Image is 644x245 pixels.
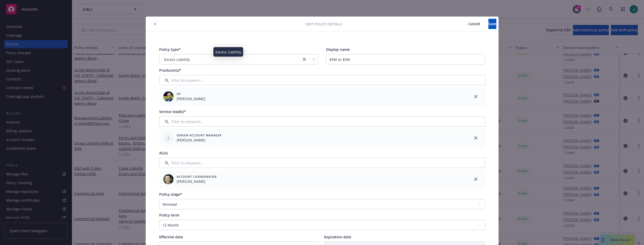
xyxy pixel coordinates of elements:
[159,213,179,218] span: Policy term
[301,56,307,62] a: close
[177,179,217,184] span: [PERSON_NAME]
[159,158,485,168] input: Filter by keyword...
[488,19,496,29] button: Save
[177,96,205,101] span: [PERSON_NAME]
[159,234,183,239] span: Effective date
[159,109,186,114] span: Service lead(s)*
[159,68,181,73] span: Producer(s)*
[473,93,479,100] a: close
[177,133,222,137] span: Senior Account Manager
[468,21,480,26] span: Cancel
[163,91,174,102] img: employee photo
[473,176,479,182] a: close
[159,47,181,52] span: Policy type*
[306,21,342,27] span: Edit policy details
[164,57,190,62] span: Excess Liability
[324,234,351,239] span: Expiration date
[473,135,479,141] a: close
[488,21,496,26] span: Save
[159,116,485,127] input: Filter by keyword...
[163,174,174,184] img: employee photo
[177,137,222,143] span: [PERSON_NAME]
[162,57,299,62] span: Excess Liability
[460,19,488,29] button: Cancel
[177,92,205,96] span: VP
[159,75,485,85] input: Filter by keyword...
[159,192,182,197] span: Policy stage*
[177,174,217,179] span: Account Coordinator
[159,150,168,155] span: AC(s)
[326,47,350,52] span: Display name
